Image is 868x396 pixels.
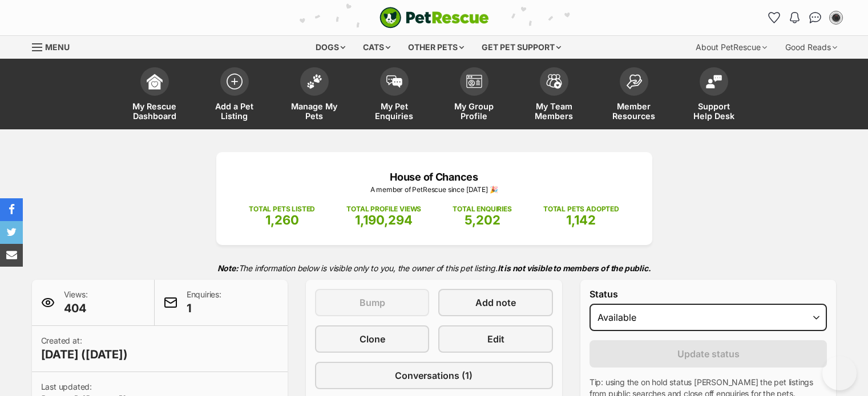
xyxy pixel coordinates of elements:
[434,62,514,129] a: My Group Profile
[308,36,353,59] div: Dogs
[830,12,842,23] img: Sarah profile pic
[129,101,180,121] span: My Rescue Dashboard
[64,300,88,316] span: 404
[465,213,500,227] span: 5,202
[354,62,434,129] a: My Pet Enquiries
[528,101,580,121] span: My Team Members
[227,74,243,89] img: add-pet-listing-icon-0afa8454b4691262ce3f59096e99ab1cd57d4a30225e0717b998d2c9b9846f56.svg
[45,42,70,52] span: Menu
[289,101,340,121] span: Manage My Pets
[41,335,128,362] p: Created at:
[400,36,472,59] div: Other pets
[765,9,845,27] ul: Account quick links
[487,332,504,346] span: Edit
[395,369,473,382] span: Conversations (1)
[438,289,552,316] a: Add note
[249,204,315,214] p: TOTAL PETS LISTED
[438,325,552,353] a: Edit
[355,213,413,227] span: 1,190,294
[32,36,78,56] a: Menu
[786,9,804,27] button: Notifications
[822,356,857,390] iframe: Help Scout Beacon - Open
[187,300,221,316] span: 1
[360,332,385,346] span: Clone
[355,36,398,59] div: Cats
[626,74,642,89] img: member-resources-icon-8e73f808a243e03378d46382f2149f9095a855e16c252ad45f914b54edf8863c.svg
[369,101,420,121] span: My Pet Enquiries
[590,289,827,299] label: Status
[543,204,619,214] p: TOTAL PETS ADOPTED
[453,204,511,214] p: TOTAL ENQUIRIES
[233,169,635,185] p: House of Chances
[677,347,740,361] span: Update status
[827,9,845,27] button: My account
[147,74,163,89] img: dashboard-icon-eb2f2d2d3e046f16d808141f083e7271f6b2e854fb5c12c21221c1fb7104beca.svg
[265,213,299,227] span: 1,260
[590,340,827,368] button: Update status
[546,74,562,89] img: team-members-icon-5396bd8760b3fe7c0b43da4ab00e1e3bb1a5d9ba89233759b79545d2d3fc5d0d.svg
[777,36,845,59] div: Good Reads
[306,74,322,89] img: manage-my-pets-icon-02211641906a0b7f246fdf0571729dbe1e7629f14944591b6c1af311fb30b64b.svg
[217,263,239,273] strong: Note:
[688,101,740,121] span: Support Help Desk
[765,9,784,27] a: Favourites
[315,325,429,353] a: Clone
[594,62,674,129] a: Member Resources
[32,256,837,280] p: The information below is visible only to you, the owner of this pet listing.
[806,9,825,27] a: Conversations
[466,75,482,88] img: group-profile-icon-3fa3cf56718a62981997c0bc7e787c4b2cf8bcc04b72c1350f741eb67cf2f40e.svg
[608,101,660,121] span: Member Resources
[195,62,274,129] a: Add a Pet Listing
[380,7,489,28] img: logo-cat-932fe2b9b8326f06289b0f2fb663e598f794de774fb13d1741a6617ecf9a85b4.svg
[346,204,421,214] p: TOTAL PROFILE VIEWS
[498,263,651,273] strong: It is not visible to members of the public.
[64,289,88,316] p: Views:
[386,75,402,88] img: pet-enquiries-icon-7e3ad2cf08bfb03b45e93fb7055b45f3efa6380592205ae92323e6603595dc1f.svg
[315,362,553,389] a: Conversations (1)
[514,62,594,129] a: My Team Members
[360,296,385,309] span: Bump
[380,7,489,28] a: PetRescue
[315,289,429,316] button: Bump
[209,101,260,121] span: Add a Pet Listing
[688,36,775,59] div: About PetRescue
[474,36,569,59] div: Get pet support
[790,12,799,23] img: notifications-46538b983faf8c2785f20acdc204bb7945ddae34d4c08c2a6579f10ce5e182be.svg
[233,185,635,195] p: A member of PetRescue since [DATE] 🎉
[674,62,754,129] a: Support Help Desk
[274,62,354,129] a: Manage My Pets
[475,296,516,309] span: Add note
[115,62,195,129] a: My Rescue Dashboard
[41,346,128,362] span: [DATE] ([DATE])
[566,213,596,227] span: 1,142
[449,101,500,121] span: My Group Profile
[187,289,221,316] p: Enquiries:
[809,12,821,23] img: chat-41dd97257d64d25036548639549fe6c8038ab92f7586957e7f3b1b290dea8141.svg
[706,75,722,88] img: help-desk-icon-fdf02630f3aa405de69fd3d07c3f3aa587a6932b1a1747fa1d2bba05be0121f9.svg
